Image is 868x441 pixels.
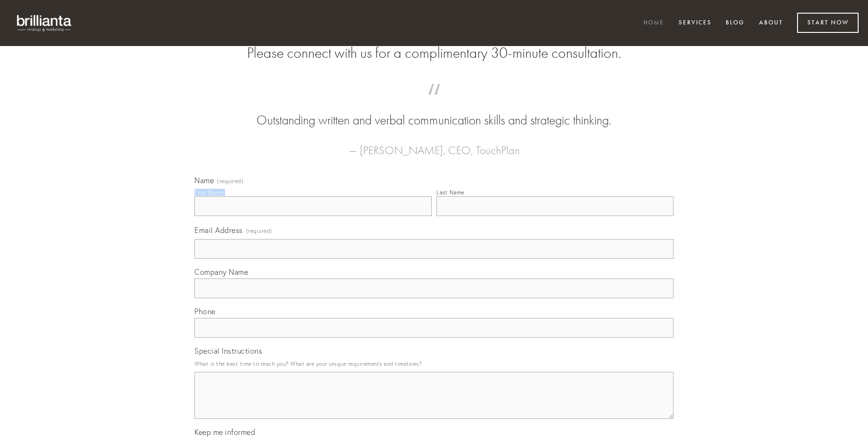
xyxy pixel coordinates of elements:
[209,93,659,111] span: “
[797,13,859,33] a: Start Now
[194,346,262,356] span: Special Instructions
[753,15,789,31] a: About
[637,15,670,31] a: Home
[209,130,659,160] figcaption: — [PERSON_NAME], CEO, TouchPlan
[436,189,465,196] div: Last Name
[673,15,718,31] a: Services
[246,224,272,237] span: (required)
[194,357,674,370] p: What is the best time to reach you? What are your unique requirements and timelines?
[209,93,659,130] blockquote: Outstanding written and verbal communication skills and strategic thinking.
[194,307,216,316] span: Phone
[194,225,243,235] span: Email Address
[194,189,223,196] div: First Name
[217,178,243,184] span: (required)
[194,267,248,277] span: Company Name
[9,9,80,37] img: brillianta - research, strategy, marketing
[194,427,255,437] span: Keep me informed
[194,44,674,62] h2: Please connect with us for a complimentary 30-minute consultation.
[194,176,214,185] span: Name
[720,15,751,31] a: Blog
